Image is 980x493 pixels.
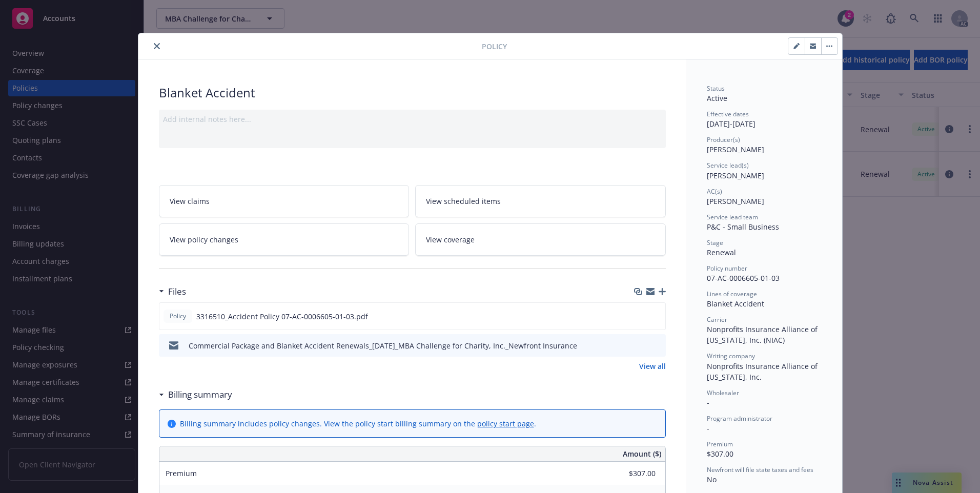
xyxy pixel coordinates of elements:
[707,398,709,407] span: -
[189,340,577,351] div: Commercial Package and Blanket Accident Renewals_[DATE]_MBA Challenge for Charity, Inc._Newfront ...
[707,388,739,397] span: Wholesaler
[636,340,644,351] button: download file
[707,213,758,221] span: Service lead team
[707,196,764,206] span: [PERSON_NAME]
[159,223,410,256] a: View policy changes
[196,311,368,322] span: 3316510_Accident Policy 07-AC-0006605-01-03.pdf
[707,352,755,360] span: Writing company
[652,340,662,351] button: preview file
[707,135,740,144] span: Producer(s)
[170,196,210,207] span: View claims
[159,84,666,101] div: Blanket Accident
[159,388,232,401] div: Billing summary
[623,448,661,459] span: Amount ($)
[707,414,772,423] span: Program administrator
[707,315,727,324] span: Carrier
[707,84,725,93] span: Status
[639,361,666,372] a: View all
[707,449,733,459] span: $307.00
[707,324,820,345] span: Nonprofits Insurance Alliance of [US_STATE], Inc. (NIAC)
[707,222,779,232] span: P&C - Small Business
[170,234,238,245] span: View policy changes
[707,161,749,170] span: Service lead(s)
[166,468,197,478] span: Premium
[707,475,717,484] span: No
[707,298,822,309] div: Blanket Accident
[707,145,764,154] span: [PERSON_NAME]
[707,238,723,247] span: Stage
[180,418,536,429] div: Billing summary includes policy changes. View the policy start billing summary on the .
[415,223,666,256] a: View coverage
[707,248,736,257] span: Renewal
[707,273,780,283] span: 07-AC-0006605-01-03
[707,110,749,118] span: Effective dates
[707,290,757,298] span: Lines of coverage
[707,264,747,273] span: Policy number
[652,311,661,322] button: preview file
[707,440,733,448] span: Premium
[415,185,666,217] a: View scheduled items
[168,312,188,321] span: Policy
[482,41,507,52] span: Policy
[168,388,232,401] h3: Billing summary
[707,171,764,180] span: [PERSON_NAME]
[707,361,820,382] span: Nonprofits Insurance Alliance of [US_STATE], Inc.
[159,185,410,217] a: View claims
[159,285,186,298] div: Files
[707,465,813,474] span: Newfront will file state taxes and fees
[707,187,722,196] span: AC(s)
[477,419,534,428] a: policy start page
[151,40,163,52] button: close
[636,311,644,322] button: download file
[707,93,727,103] span: Active
[595,466,662,481] input: 0.00
[426,234,475,245] span: View coverage
[707,423,709,433] span: -
[163,114,662,125] div: Add internal notes here...
[426,196,501,207] span: View scheduled items
[168,285,186,298] h3: Files
[707,110,822,129] div: [DATE] - [DATE]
